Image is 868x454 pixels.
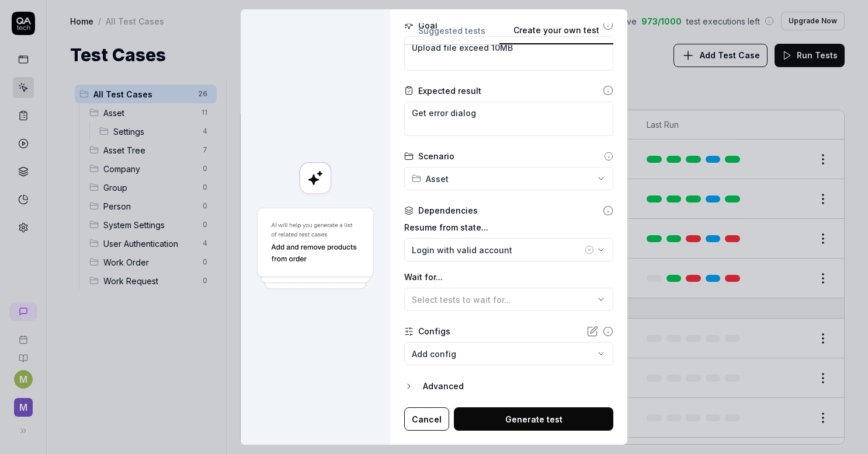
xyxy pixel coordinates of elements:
[404,288,613,311] button: Select tests to wait for...
[404,238,613,261] button: Login with valid account
[255,206,376,292] img: Generate a test using AI
[404,379,613,393] button: Advanced
[418,204,478,216] div: Dependencies
[404,407,449,431] button: Cancel
[404,167,613,190] button: Asset
[412,244,582,256] div: Login with valid account
[418,150,454,162] div: Scenario
[404,24,499,45] button: Suggested tests
[499,24,613,45] button: Create your own test
[426,173,449,185] span: Asset
[423,379,613,393] div: Advanced
[418,325,450,337] div: Configs
[418,85,481,97] div: Expected result
[454,407,613,431] button: Generate test
[412,295,511,305] span: Select tests to wait for...
[404,221,613,233] label: Resume from state...
[404,271,613,283] label: Wait for...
